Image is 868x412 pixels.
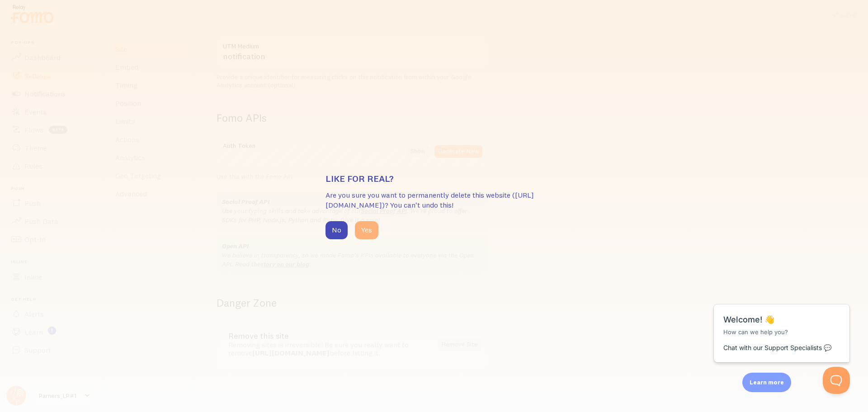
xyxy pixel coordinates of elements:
button: No [325,221,348,239]
div: Learn more [742,373,791,392]
p: Learn more [750,378,784,387]
button: Yes [355,221,378,239]
iframe: Help Scout Beacon - Messages and Notifications [709,282,855,367]
p: Are you sure you want to permanently delete this website ([URL][DOMAIN_NAME])? You can't undo this! [325,190,542,211]
iframe: Help Scout Beacon - Open [823,367,850,394]
h3: Like for real? [325,173,542,185]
